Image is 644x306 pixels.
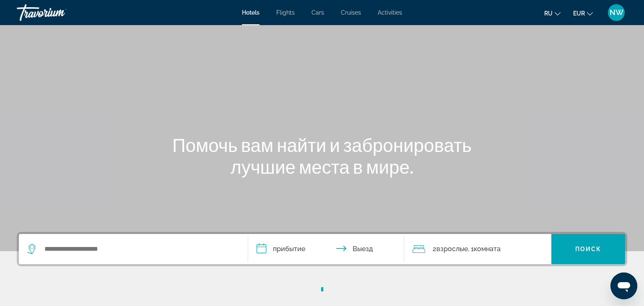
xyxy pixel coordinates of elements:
[573,7,593,19] button: Change currency
[378,9,402,16] a: Activities
[575,246,602,252] span: Поиск
[573,10,585,17] span: EUR
[436,245,468,253] span: Взрослые
[248,234,404,264] button: Check in and out dates
[610,8,623,17] span: NW
[312,9,324,16] a: Cars
[17,2,101,23] a: Travorium
[19,234,625,264] div: Search widget
[165,134,479,177] h1: Помочь вам найти и забронировать лучшие места в мире.
[404,234,552,264] button: Travelers: 2 adults, 0 children
[242,9,260,16] a: Hotels
[276,9,295,16] a: Flights
[474,245,501,253] span: Комната
[433,243,468,255] span: 2
[544,7,561,19] button: Change language
[605,4,627,21] button: User Menu
[341,9,361,16] a: Cruises
[551,234,625,264] button: Поиск
[544,10,553,17] span: ru
[468,243,501,255] span: , 1
[610,273,637,299] iframe: Schaltfläche zum Öffnen des Messaging-Fensters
